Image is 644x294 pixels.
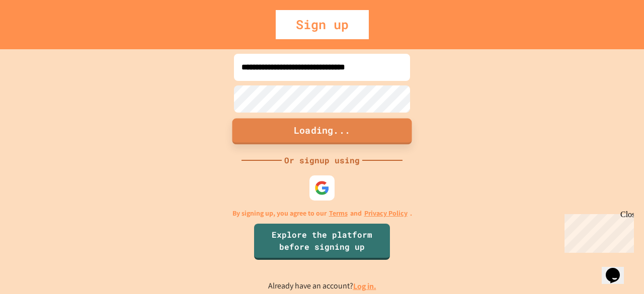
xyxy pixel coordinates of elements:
a: Privacy Policy [364,208,408,219]
div: Sign up [276,10,369,39]
a: Log in. [353,281,376,291]
img: google-icon.svg [314,180,330,195]
a: Terms [329,208,348,219]
p: Already have an account? [268,280,376,292]
div: Chat with us now!Close [4,4,69,64]
a: Explore the platform before signing up [254,224,390,260]
iframe: chat widget [602,254,634,284]
button: Loading... [232,118,412,144]
iframe: chat widget [560,210,634,253]
p: By signing up, you agree to our and . [232,208,412,219]
div: Or signup using [282,154,362,166]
